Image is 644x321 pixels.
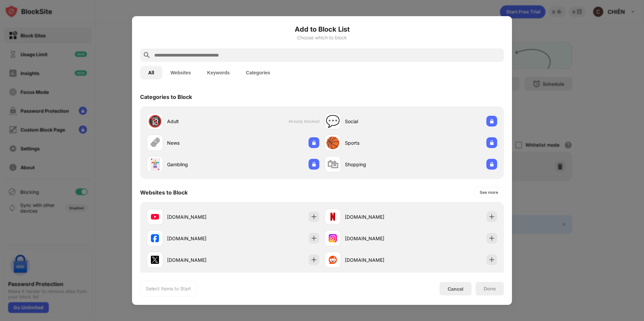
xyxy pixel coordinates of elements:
button: Categories [238,66,278,79]
div: News [167,139,233,146]
div: Gambling [167,161,233,168]
img: favicons [329,234,337,242]
div: Websites to Block [140,189,188,196]
span: Already blocked [288,119,319,124]
div: [DOMAIN_NAME] [345,213,411,220]
div: Cancel [448,286,463,292]
div: 🏀 [326,136,340,150]
div: Adult [167,118,233,125]
img: favicons [151,213,159,221]
div: Shopping [345,161,411,168]
img: favicons [329,213,337,221]
div: [DOMAIN_NAME] [167,213,233,220]
div: [DOMAIN_NAME] [167,235,233,242]
img: search.svg [143,51,151,59]
div: 💬 [326,114,340,128]
div: 🃏 [148,157,162,171]
div: Social [345,118,411,125]
div: 🔞 [148,114,162,128]
div: [DOMAIN_NAME] [345,235,411,242]
div: Choose which to block [140,35,504,40]
button: Keywords [199,66,238,79]
img: favicons [151,234,159,242]
div: Categories to Block [140,94,192,100]
div: Sports [345,139,411,146]
div: 🛍 [327,157,339,171]
button: All [140,66,162,79]
div: 🗞 [149,136,161,150]
h6: Add to Block List [140,24,504,34]
img: favicons [151,256,159,264]
div: [DOMAIN_NAME] [167,256,233,263]
button: Websites [162,66,199,79]
img: favicons [329,256,337,264]
div: Done [484,286,496,291]
div: See more [480,189,498,196]
div: Select Items to Start [146,285,191,292]
div: [DOMAIN_NAME] [345,256,411,263]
